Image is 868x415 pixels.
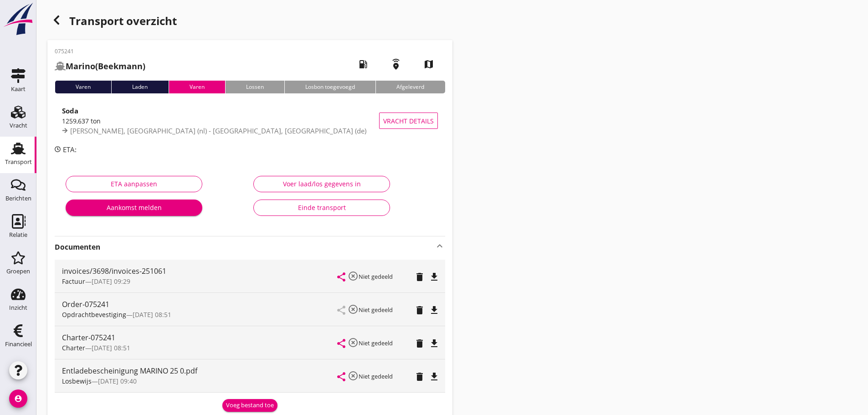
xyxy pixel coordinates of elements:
[336,338,347,349] i: share
[66,200,202,216] button: Aankomst melden
[5,195,31,201] div: Berichten
[414,371,425,382] i: delete
[73,203,195,212] div: Aankomst melden
[55,60,145,72] h2: (Beekmann)
[70,126,366,135] span: [PERSON_NAME], [GEOGRAPHIC_DATA] (nl) - [GEOGRAPHIC_DATA], [GEOGRAPHIC_DATA] (de)
[359,372,393,380] small: Niet gedeeld
[92,343,130,352] span: [DATE] 08:51
[62,332,338,343] div: Charter-075241
[429,305,440,316] i: file_download
[9,305,27,311] div: Inzicht
[348,271,359,282] i: highlight_off
[62,343,85,352] span: Charter
[111,81,168,93] div: Laden
[336,371,347,382] i: share
[2,2,35,36] img: logo-small.a267ee39.svg
[348,337,359,348] i: highlight_off
[261,203,382,212] div: Einde transport
[375,81,445,93] div: Afgeleverd
[429,338,440,349] i: file_download
[253,176,390,192] button: Voer laad/los gegevens in
[5,341,32,347] div: Financieel
[55,47,145,56] p: 075241
[66,176,202,192] button: ETA aanpassen
[383,116,434,126] span: Vracht details
[47,11,452,33] div: Transport overzicht
[222,399,277,412] button: Voeg bestand toe
[348,304,359,315] i: highlight_off
[55,242,434,252] strong: Documenten
[62,299,338,310] div: Order-075241
[416,51,442,77] i: map
[414,305,425,316] i: delete
[63,145,77,154] span: ETA:
[11,86,26,92] div: Kaart
[261,179,382,189] div: Voer laad/los gegevens in
[98,377,137,385] span: [DATE] 09:40
[359,272,393,281] small: Niet gedeeld
[253,200,390,216] button: Einde transport
[9,232,27,238] div: Relatie
[284,81,375,93] div: Losbon toegevoegd
[379,113,438,129] button: Vracht details
[62,277,85,286] span: Factuur
[429,371,440,382] i: file_download
[9,389,27,408] i: account_circle
[169,81,225,93] div: Varen
[62,376,338,386] div: —
[434,241,445,251] i: keyboard_arrow_up
[225,81,284,93] div: Lossen
[5,159,32,165] div: Transport
[133,310,171,319] span: [DATE] 08:51
[92,277,130,286] span: [DATE] 09:29
[383,51,409,77] i: emergency_share
[62,377,92,385] span: Losbewijs
[359,339,393,347] small: Niet gedeeld
[55,101,445,141] a: Soda1259,637 ton[PERSON_NAME], [GEOGRAPHIC_DATA] (nl) - [GEOGRAPHIC_DATA], [GEOGRAPHIC_DATA] (de)...
[350,51,376,77] i: local_gas_station
[414,338,425,349] i: delete
[62,116,379,126] div: 1259,637 ton
[62,343,338,353] div: —
[73,179,195,189] div: ETA aanpassen
[62,310,126,319] span: Opdrachtbevestiging
[6,268,30,274] div: Groepen
[226,401,274,410] div: Voeg bestand toe
[10,123,27,128] div: Vracht
[336,272,347,282] i: share
[62,266,338,277] div: invoices/3698/invoices-251061
[414,272,425,282] i: delete
[62,106,78,115] strong: Soda
[359,306,393,314] small: Niet gedeeld
[62,310,338,319] div: —
[55,81,111,93] div: Varen
[62,277,338,286] div: —
[62,365,338,376] div: Entladebescheinigung MARINO 25 0.pdf
[66,61,95,72] strong: Marino
[429,272,440,282] i: file_download
[348,370,359,381] i: highlight_off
